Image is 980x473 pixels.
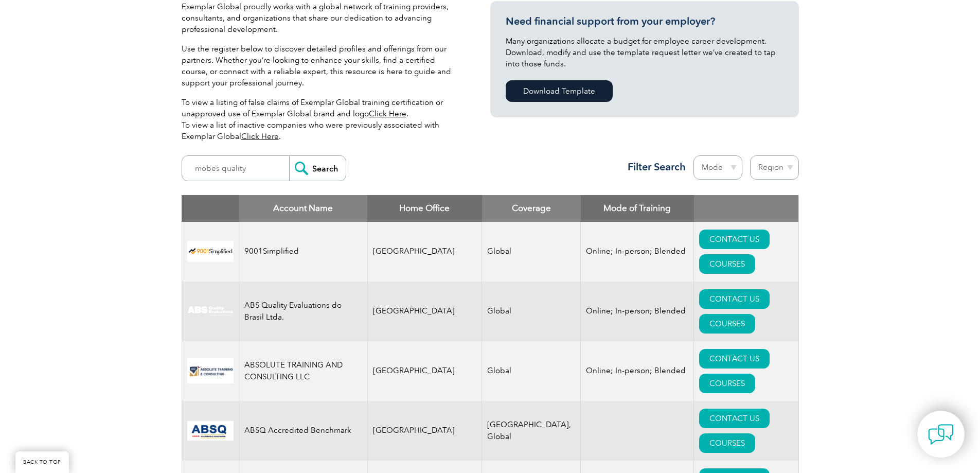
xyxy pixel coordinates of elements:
[482,401,581,461] td: [GEOGRAPHIC_DATA], Global
[241,132,279,141] a: Click Here
[581,341,694,401] td: Online; In-person; Blended
[289,156,346,181] input: Search
[506,80,613,102] a: Download Template
[699,374,755,393] a: COURSES
[239,341,367,401] td: ABSOLUTE TRAINING AND CONSULTING LLC
[482,341,581,401] td: Global
[581,282,694,341] td: Online; In-person; Blended
[239,282,367,341] td: ABS Quality Evaluations do Brasil Ltda.
[506,36,783,69] p: Many organizations allocate a budget for employee career development. Download, modify and use th...
[482,282,581,341] td: Global
[182,1,459,35] p: Exemplar Global proudly works with a global network of training providers, consultants, and organ...
[367,401,482,461] td: [GEOGRAPHIC_DATA]
[367,341,482,401] td: [GEOGRAPHIC_DATA]
[699,433,755,453] a: COURSES
[581,195,694,222] th: Mode of Training: activate to sort column ascending
[367,222,482,282] td: [GEOGRAPHIC_DATA]
[694,195,798,222] th: : activate to sort column ascending
[699,289,770,309] a: CONTACT US
[187,306,234,317] img: c92924ac-d9bc-ea11-a814-000d3a79823d-logo.jpg
[506,15,783,28] h3: Need financial support from your employer?
[699,230,770,249] a: CONTACT US
[239,222,367,282] td: 9001Simplified
[187,241,234,262] img: 37c9c059-616f-eb11-a812-002248153038-logo.png
[239,195,367,222] th: Account Name: activate to sort column descending
[581,222,694,282] td: Online; In-person; Blended
[15,451,69,473] a: BACK TO TOP
[182,97,459,142] p: To view a listing of false claims of Exemplar Global training certification or unapproved use of ...
[187,358,234,383] img: 16e092f6-eadd-ed11-a7c6-00224814fd52-logo.png
[367,195,482,222] th: Home Office: activate to sort column ascending
[699,314,755,334] a: COURSES
[239,401,367,461] td: ABSQ Accredited Benchmark
[928,422,954,447] img: contact-chat.png
[187,421,234,441] img: cc24547b-a6e0-e911-a812-000d3a795b83-logo.png
[699,409,770,428] a: CONTACT US
[182,43,459,89] p: Use the register below to discover detailed profiles and offerings from our partners. Whether you...
[482,222,581,282] td: Global
[367,282,482,341] td: [GEOGRAPHIC_DATA]
[621,161,686,173] h3: Filter Search
[369,109,406,118] a: Click Here
[482,195,581,222] th: Coverage: activate to sort column ascending
[699,254,755,274] a: COURSES
[699,349,770,369] a: CONTACT US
